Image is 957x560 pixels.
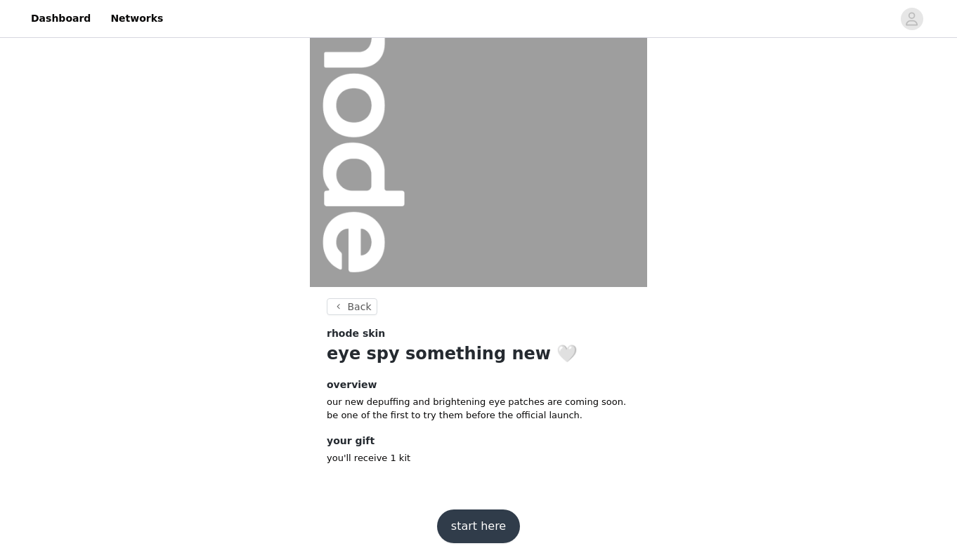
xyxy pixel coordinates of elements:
p: our new depuffing and brightening eye patches are coming soon. be one of the first to try them be... [327,395,630,422]
div: avatar [905,8,918,30]
p: you'll receive 1 kit [327,451,630,465]
span: rhode skin [327,326,385,341]
a: Dashboard [22,3,99,34]
a: Networks [102,3,171,34]
button: start here [437,509,520,543]
button: Back [327,298,377,315]
h4: your gift [327,434,630,448]
h1: eye spy something new 🤍 [327,341,630,366]
h4: overview [327,378,630,392]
